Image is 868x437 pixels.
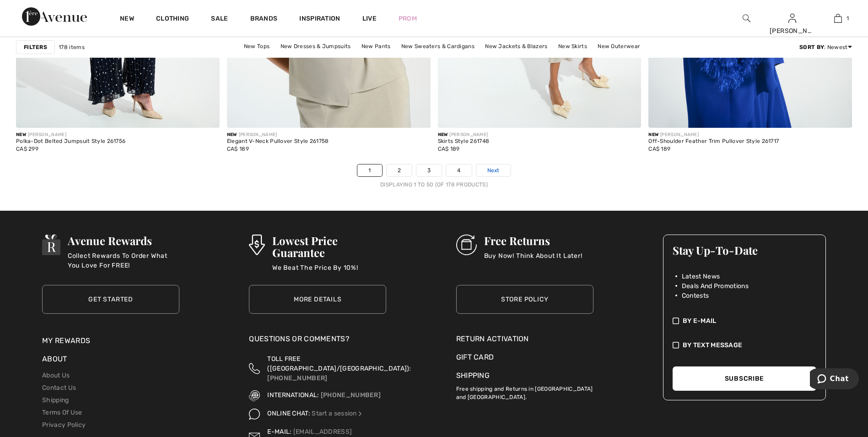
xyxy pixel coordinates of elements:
[846,14,849,22] span: 1
[227,138,329,145] div: Elegant V-Neck Pullover Style 261758
[227,132,237,137] span: New
[456,235,477,255] img: Free Returns
[648,132,658,137] span: New
[682,272,720,281] span: Latest News
[227,131,329,138] div: [PERSON_NAME]
[788,14,796,22] a: Sign In
[249,235,264,255] img: Lowest Price Guarantee
[456,352,593,363] a: Gift Card
[438,131,490,138] div: [PERSON_NAME]
[815,13,860,24] a: 1
[312,410,363,417] a: Start a session
[648,131,779,138] div: [PERSON_NAME]
[227,146,249,152] span: CA$ 189
[249,409,260,420] img: Online Chat
[42,354,179,369] div: About
[42,409,82,416] a: Terms Of Use
[267,428,291,436] span: E-MAIL:
[456,285,593,314] a: Store Policy
[68,251,179,269] p: Collect Rewards To Order What You Love For FREE!
[743,13,750,24] img: search the website
[299,15,340,24] span: Inspiration
[16,164,852,189] nav: Page navigation
[484,235,582,246] h3: Free Returns
[24,43,47,51] strong: Filters
[438,138,490,145] div: Skirts Style 261748
[834,13,842,24] img: My Bag
[267,391,319,399] span: INTERNATIONAL:
[648,138,779,145] div: Off-Shoulder Feather Trim Pullover Style 261717
[399,14,417,23] a: Prom
[456,333,593,344] a: Return Activation
[42,336,90,345] a: My Rewards
[648,146,670,152] span: CA$ 189
[357,164,382,176] a: 1
[456,371,490,380] a: Shipping
[321,391,381,399] a: [PHONE_NUMBER]
[250,15,278,24] a: Brands
[272,263,387,281] p: We Beat The Price By 10%!
[249,285,386,314] a: More Details
[156,15,189,24] a: Clothing
[276,40,356,52] a: New Dresses & Jumpsuits
[249,354,260,383] img: Toll Free (Canada/US)
[480,40,552,52] a: New Jackets & Blazers
[42,285,179,314] a: Get Started
[16,180,852,189] div: Displaying 1 to 50 (of 178 products)
[120,15,134,24] a: New
[683,340,743,350] span: By Text Message
[249,333,386,349] div: Questions or Comments?
[16,146,38,152] span: CA$ 299
[788,13,796,24] img: My Info
[267,355,411,372] span: TOLL FREE ([GEOGRAPHIC_DATA]/[GEOGRAPHIC_DATA]):
[682,291,709,300] span: Contests
[211,15,228,24] a: Sale
[799,43,852,51] div: : Newest
[397,40,479,52] a: New Sweaters & Cardigans
[42,384,76,392] a: Contact Us
[673,340,679,350] img: check
[456,381,593,401] p: Free shipping and Returns in [GEOGRAPHIC_DATA] and [GEOGRAPHIC_DATA].
[16,132,26,137] span: New
[42,421,86,429] a: Privacy Policy
[267,374,327,382] a: [PHONE_NUMBER]
[446,164,471,176] a: 4
[249,390,260,401] img: International
[16,138,125,145] div: Polka-Dot Belted Jumpsuit Style 261756
[357,40,395,52] a: New Pants
[673,244,816,256] h3: Stay Up-To-Date
[42,396,69,404] a: Shipping
[16,131,125,138] div: [PERSON_NAME]
[357,410,363,417] img: Online Chat
[683,316,717,326] span: By E-mail
[239,40,274,52] a: New Tops
[487,166,500,175] span: Next
[59,43,85,51] span: 178 items
[68,235,179,246] h3: Avenue Rewards
[22,7,87,26] img: 1ère Avenue
[799,44,824,50] strong: Sort By
[673,316,679,326] img: check
[810,368,859,391] iframe: Opens a widget where you can chat to one of our agents
[682,281,749,291] span: Deals And Promotions
[362,14,377,23] a: Live
[272,235,387,258] h3: Lowest Price Guarantee
[416,164,442,176] a: 3
[42,235,60,255] img: Avenue Rewards
[484,251,582,269] p: Buy Now! Think About It Later!
[42,371,70,379] a: About Us
[770,26,814,36] div: [PERSON_NAME]
[267,410,310,417] span: ONLINE CHAT:
[476,164,511,176] a: Next
[673,366,816,391] button: Subscribe
[438,132,448,137] span: New
[554,40,592,52] a: New Skirts
[438,146,460,152] span: CA$ 189
[593,40,645,52] a: New Outerwear
[387,164,412,176] a: 2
